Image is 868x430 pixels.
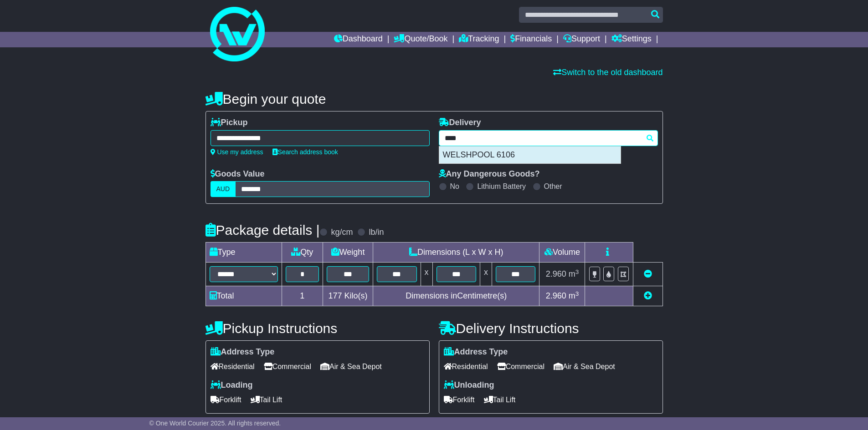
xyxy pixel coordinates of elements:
[373,286,539,306] td: Dimensions in Centimetre(s)
[539,243,585,263] td: Volume
[439,118,481,128] label: Delivery
[484,393,516,407] span: Tail Lift
[546,291,566,300] span: 2.960
[282,243,323,263] td: Qty
[205,223,320,238] h4: Package details |
[497,359,544,374] span: Commercial
[211,169,265,179] label: Goods Value
[394,32,447,47] a: Quote/Book
[444,347,508,357] label: Address Type
[575,268,579,275] sup: 3
[421,263,432,286] td: x
[611,32,652,47] a: Settings
[644,269,652,278] a: Remove this item
[480,263,492,286] td: x
[544,182,562,191] label: Other
[510,32,552,47] a: Financials
[205,91,663,106] h4: Begin your quote
[205,321,430,336] h4: Pickup Instructions
[553,68,663,77] a: Switch to the old dashboard
[439,130,658,146] typeahead: Please provide city
[331,228,353,238] label: kg/cm
[569,269,579,278] span: m
[439,169,540,179] label: Any Dangerous Goods?
[554,359,615,374] span: Air & Sea Depot
[211,393,241,407] span: Forklift
[369,228,384,238] label: lb/in
[439,147,621,164] div: WELSHPOOL 6106
[450,182,459,191] label: No
[569,291,579,300] span: m
[323,286,373,306] td: Kilo(s)
[320,359,382,374] span: Air & Sea Depot
[205,243,282,263] td: Type
[546,269,566,278] span: 2.960
[477,182,526,191] label: Lithium Battery
[444,359,488,374] span: Residential
[282,286,323,306] td: 1
[205,286,282,306] td: Total
[575,290,579,297] sup: 3
[211,118,248,128] label: Pickup
[264,359,311,374] span: Commercial
[329,291,342,300] span: 177
[563,32,600,47] a: Support
[211,148,263,156] a: Use my address
[644,291,652,300] a: Add new item
[459,32,499,47] a: Tracking
[334,32,383,47] a: Dashboard
[211,181,236,197] label: AUD
[439,321,663,336] h4: Delivery Instructions
[251,393,282,407] span: Tail Lift
[149,420,281,427] span: © One World Courier 2025. All rights reserved.
[211,380,253,390] label: Loading
[272,148,338,156] a: Search address book
[211,347,275,357] label: Address Type
[211,359,255,374] span: Residential
[444,393,475,407] span: Forklift
[444,380,494,390] label: Unloading
[323,243,373,263] td: Weight
[373,243,539,263] td: Dimensions (L x W x H)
